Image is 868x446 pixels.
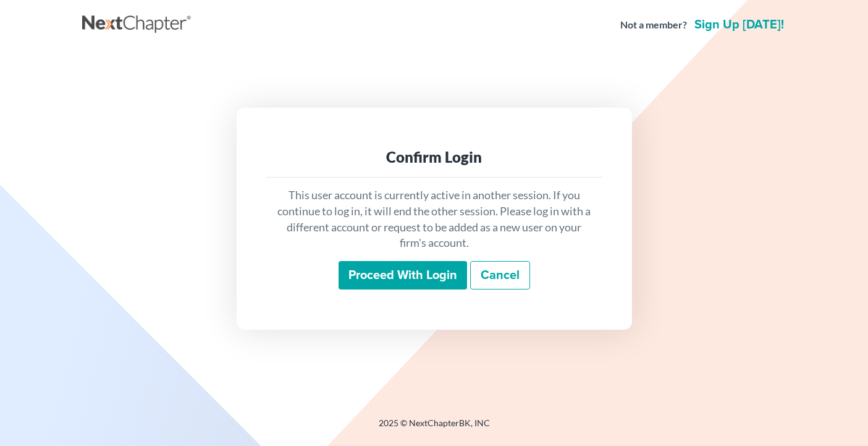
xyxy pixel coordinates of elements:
strong: Not a member? [620,18,687,32]
div: Confirm Login [276,147,592,167]
div: 2025 © NextChapterBK, INC [82,417,786,439]
a: Cancel [470,261,530,289]
a: Sign up [DATE]! [692,19,786,31]
input: Proceed with login [339,261,467,289]
p: This user account is currently active in another session. If you continue to log in, it will end ... [276,187,592,251]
